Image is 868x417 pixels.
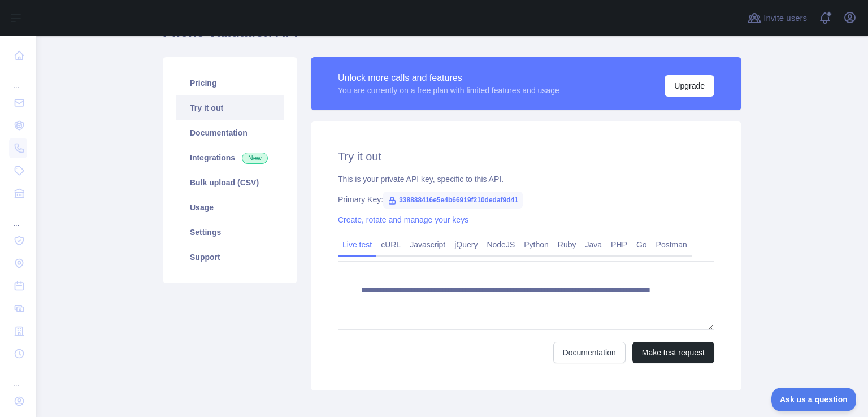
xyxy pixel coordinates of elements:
[652,236,692,254] a: Postman
[176,71,284,95] a: Pricing
[553,236,581,254] a: Ruby
[176,195,284,220] a: Usage
[9,366,27,389] div: ...
[482,236,519,254] a: NodeJS
[338,71,559,85] div: Unlock more calls and features
[376,236,405,254] a: cURL
[632,236,652,254] a: Go
[176,145,284,170] a: Integrations New
[338,215,468,224] a: Create, rotate and manage your keys
[176,170,284,195] a: Bulk upload (CSV)
[242,153,268,164] span: New
[450,236,482,254] a: jQuery
[9,206,27,228] div: ...
[665,75,714,97] button: Upgrade
[338,236,376,254] a: Live test
[581,236,607,254] a: Java
[383,192,523,208] span: 338888416e5e4b66919f210dedaf9d41
[176,120,284,145] a: Documentation
[338,194,714,205] div: Primary Key:
[745,9,809,27] button: Invite users
[338,173,714,185] div: This is your private API key, specific to this API.
[176,220,284,245] a: Settings
[606,236,632,254] a: PHP
[163,23,741,50] h1: Phone Validation API
[771,388,857,411] iframe: Toggle Customer Support
[338,149,714,164] h2: Try it out
[338,85,559,96] div: You are currently on a free plan with limited features and usage
[519,236,553,254] a: Python
[176,95,284,120] a: Try it out
[405,236,450,254] a: Javascript
[553,342,626,363] a: Documentation
[176,245,284,270] a: Support
[9,68,27,90] div: ...
[763,12,807,25] span: Invite users
[632,342,714,363] button: Make test request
